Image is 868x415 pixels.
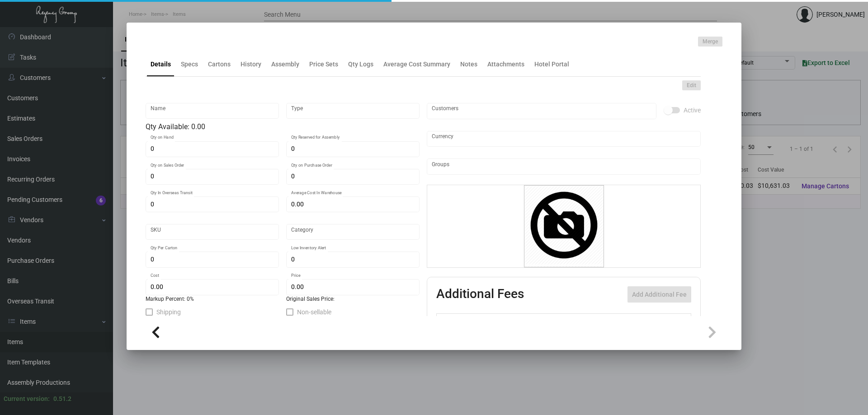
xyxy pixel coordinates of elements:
button: Merge [698,37,722,47]
div: Specs [181,60,198,69]
span: Shipping [156,307,181,317]
div: Hotel Portal [534,60,569,69]
div: Average Cost Summary [383,60,450,69]
th: Cost [565,314,602,330]
div: Notes [460,60,477,69]
th: Price [603,314,640,330]
input: Add new.. [432,107,652,115]
div: Price Sets [309,60,338,69]
span: Non-sellable [297,307,331,317]
button: Edit [682,80,701,90]
div: Details [151,60,171,69]
div: Assembly [271,60,299,69]
span: Active [684,105,701,116]
div: Current version: [4,394,50,404]
button: Add Additional Fee [627,286,691,303]
div: Cartons [208,60,231,69]
span: Merge [703,38,718,46]
th: Type [464,314,565,330]
div: Attachments [487,60,524,69]
input: Add new.. [432,163,696,170]
th: Price type [640,314,680,330]
th: Active [437,314,464,330]
div: Qty Logs [348,60,373,69]
div: History [241,60,261,69]
div: Qty Available: 0.00 [146,121,420,132]
span: Edit [687,82,696,89]
h2: Additional Fees [436,286,524,303]
span: Add Additional Fee [632,291,687,298]
div: 0.51.2 [53,394,71,404]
